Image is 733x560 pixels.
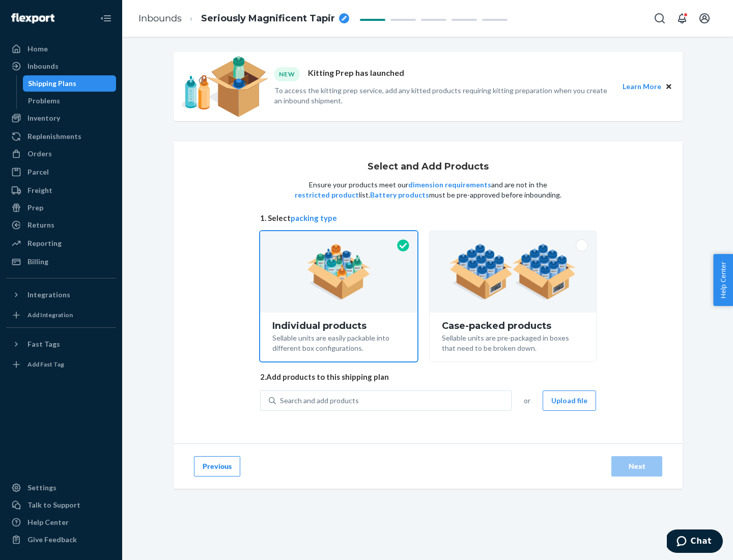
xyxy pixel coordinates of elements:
[442,321,584,331] div: Case-packed products
[27,290,70,300] div: Integrations
[27,61,59,71] div: Inbounds
[23,75,117,92] a: Shipping Plans
[370,190,429,200] button: Battery products
[96,8,116,29] button: Close Navigation
[620,461,654,471] div: Next
[623,81,661,92] button: Learn More
[6,58,116,74] a: Inbounds
[295,190,359,200] button: restricted product
[694,8,715,29] button: Open account menu
[27,339,60,349] div: Fast Tags
[307,244,371,300] img: individual-pack.facf35554cb0f1810c75b2bd6df2d64e.png
[6,514,116,530] a: Help Center
[27,203,43,213] div: Prep
[27,185,52,195] div: Freight
[6,217,116,233] a: Returns
[194,456,240,477] button: Previous
[6,164,116,180] a: Parcel
[308,67,404,81] p: Kitting Prep has launched
[713,254,733,306] button: Help Center
[27,220,54,230] div: Returns
[260,372,596,382] span: 2. Add products to this shipping plan
[27,238,62,248] div: Reporting
[27,131,81,142] div: Replenishments
[27,360,64,369] div: Add Fast Tag
[6,336,116,352] button: Fast Tags
[27,535,77,545] div: Give Feedback
[6,200,116,216] a: Prep
[27,257,48,267] div: Billing
[27,517,69,527] div: Help Center
[201,12,335,25] span: Seriously Magnificent Tapir
[6,128,116,145] a: Replenishments
[611,456,662,477] button: Next
[294,180,562,200] p: Ensure your products meet our and are not in the list. must be pre-approved before inbounding.
[272,321,405,331] div: Individual products
[27,483,57,493] div: Settings
[667,529,723,555] iframe: Opens a widget where you can chat to one of our agents
[6,182,116,199] a: Freight
[28,78,76,89] div: Shipping Plans
[138,13,182,24] a: Inbounds
[6,531,116,548] button: Give Feedback
[663,81,674,92] button: Close
[6,254,116,270] a: Billing
[6,110,116,126] a: Inventory
[6,480,116,496] a: Settings
[280,396,359,406] div: Search and add products
[6,41,116,57] a: Home
[442,331,584,353] div: Sellable units are pre-packaged in boxes that need to be broken down.
[23,93,117,109] a: Problems
[408,180,491,190] button: dimension requirements
[6,287,116,303] button: Integrations
[130,4,357,34] ol: breadcrumbs
[524,396,530,406] span: or
[27,113,60,123] div: Inventory
[28,96,60,106] div: Problems
[368,162,489,172] h1: Select and Add Products
[27,500,80,510] div: Talk to Support
[672,8,692,29] button: Open notifications
[543,390,596,411] button: Upload file
[6,356,116,373] a: Add Fast Tag
[6,307,116,323] a: Add Integration
[260,213,596,223] span: 1. Select
[291,213,337,223] button: packing type
[274,86,613,106] p: To access the kitting prep service, add any kitted products requiring kitting preparation when yo...
[650,8,670,29] button: Open Search Box
[27,149,52,159] div: Orders
[6,497,116,513] button: Talk to Support
[272,331,405,353] div: Sellable units are easily packable into different box configurations.
[6,146,116,162] a: Orders
[449,244,576,300] img: case-pack.59cecea509d18c883b923b81aeac6d0b.png
[27,311,73,319] div: Add Integration
[274,67,300,81] div: NEW
[6,235,116,251] a: Reporting
[27,167,49,177] div: Parcel
[11,13,54,23] img: Flexport logo
[27,44,48,54] div: Home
